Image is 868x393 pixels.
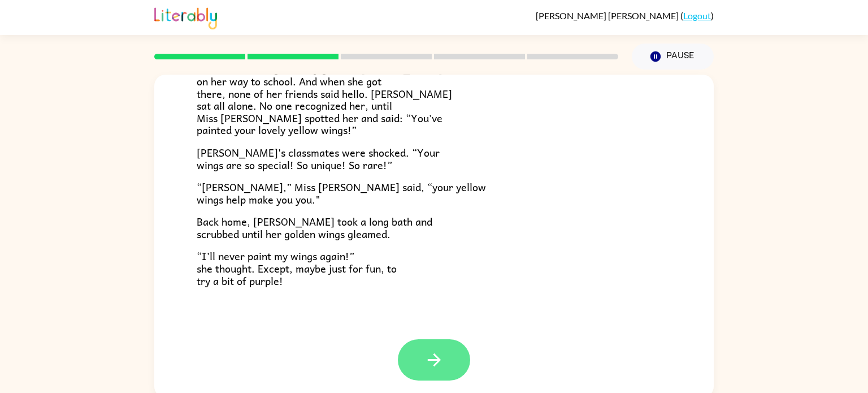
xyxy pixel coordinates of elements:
img: Literably [154,5,217,29]
span: Back home, [PERSON_NAME] took a long bath and scrubbed until her golden wings gleamed. [197,213,432,242]
span: “[PERSON_NAME],” Miss [PERSON_NAME] said, “your yellow wings help make you you." [197,179,486,208]
button: Pause [632,44,714,70]
span: “I’ll never paint my wings again!” she thought. Except, maybe just for fun, to try a bit of purple! [197,248,397,288]
div: ( ) [536,10,714,21]
span: The next morning, nobody greeted [PERSON_NAME] on her way to school. And when she got there, none... [197,61,452,138]
span: [PERSON_NAME] [PERSON_NAME] [536,10,680,21]
span: [PERSON_NAME]'s classmates were shocked. “Your wings are so special! So unique! So rare!” [197,144,440,173]
a: Logout [683,10,711,21]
